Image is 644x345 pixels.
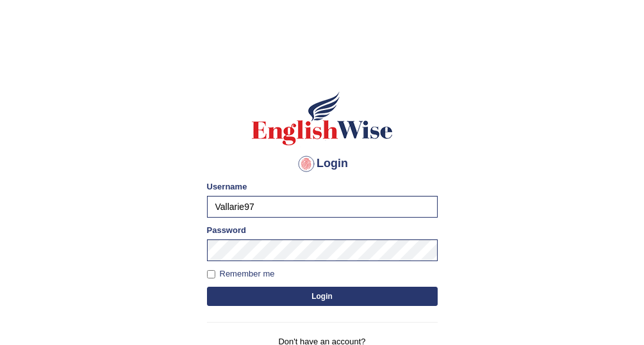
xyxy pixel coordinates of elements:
label: Username [207,181,247,193]
input: Remember me [207,270,215,278]
img: Logo of English Wise sign in for intelligent practice with AI [249,90,395,147]
button: Login [207,287,438,306]
h4: Login [207,154,438,174]
label: Remember me [207,268,275,280]
label: Password [207,224,246,236]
